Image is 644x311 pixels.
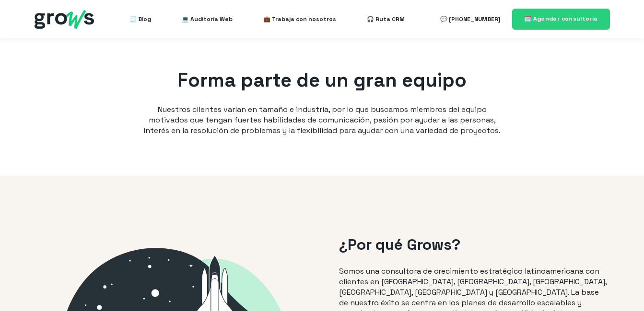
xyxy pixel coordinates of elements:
[367,10,405,29] a: 🎧 Ruta CRM
[440,10,500,29] a: 💬 [PHONE_NUMBER]
[524,15,598,22] span: 🗓️ Agendar consultoría
[596,265,644,311] iframe: Chat Widget
[182,10,233,29] a: 💻 Auditoría Web
[140,104,504,136] p: Nuestros clientes varían en tamaño e industria, por lo que buscamos miembros del equipo motivados...
[339,234,609,255] h2: ¿Por qué Grows?
[512,9,610,29] a: 🗓️ Agendar consultoría
[35,10,94,29] img: grows - hubspot
[140,67,504,94] h1: Forma parte de un gran equipo
[129,10,151,29] a: 🧾 Blog
[263,10,336,29] a: 💼 Trabaja con nosotros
